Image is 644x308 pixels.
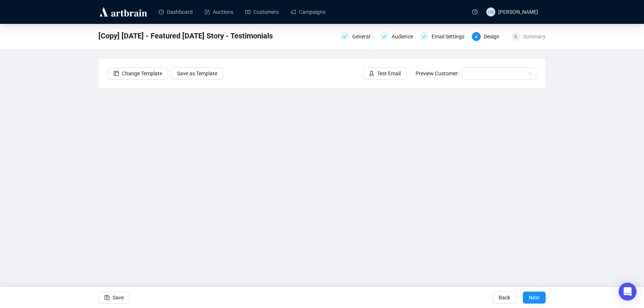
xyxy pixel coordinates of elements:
button: Back [493,292,516,304]
span: question-circle [472,9,477,15]
div: General [352,32,375,41]
span: check [342,34,347,39]
div: Email Settings [432,32,469,41]
div: Audience [392,32,417,41]
button: Next [523,292,546,304]
div: Design [484,32,504,41]
a: Dashboard [159,2,193,22]
img: logo [98,6,148,18]
div: Audience [380,32,415,41]
div: 4Design [472,32,507,41]
button: Save as Template [171,67,223,79]
span: layout [114,71,119,76]
span: [PERSON_NAME] [498,9,538,15]
button: Save [98,292,130,304]
button: Test Email [363,67,407,79]
span: Save [113,287,124,308]
a: Auctions [205,2,233,22]
span: 5 [514,34,517,40]
div: Summary [523,32,546,41]
span: experiment [369,71,374,76]
span: Test Email [377,69,401,78]
span: Change Template [122,69,162,78]
a: Campaigns [291,2,325,22]
span: [Copy] 8-2-2025 - Featured Saturday Story - Testimonials [98,30,273,42]
span: save [104,295,110,300]
button: Change Template [108,67,168,79]
a: Customers [245,2,279,22]
span: check [422,34,426,39]
div: Email Settings [420,32,467,41]
span: Save as Template [177,69,217,78]
span: 4 [475,34,477,40]
div: General [340,32,375,41]
span: LM [488,9,494,15]
div: 5Summary [511,32,546,41]
span: check [382,34,386,39]
div: Open Intercom Messenger [619,283,637,301]
span: Preview Customer: [416,70,459,76]
span: Back [499,287,510,308]
span: Next [529,287,540,308]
